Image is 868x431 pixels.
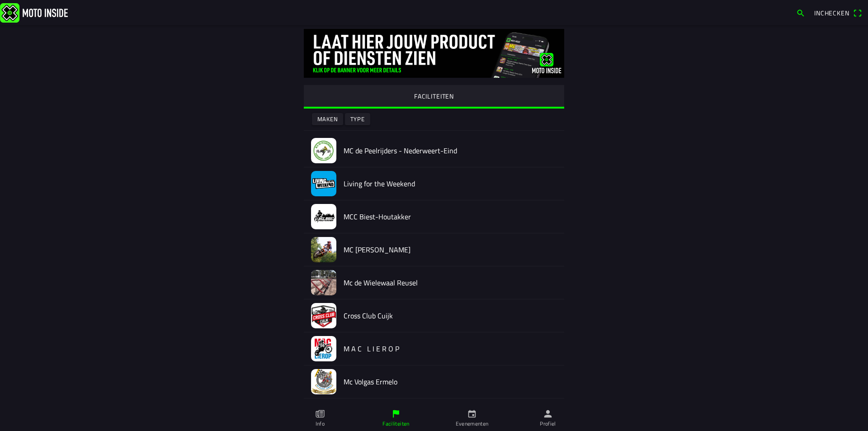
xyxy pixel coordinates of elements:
span: Inchecken [814,8,849,18]
a: search [792,5,810,20]
ion-segment-button: FACILITEITEN [304,85,564,109]
h2: Mc Volgas Ermelo [344,378,557,386]
img: NfW0nHITyqKAzdTnw5f60d4xrRiuM2tsSi92Ny8Z.png [311,402,336,427]
h2: MCC Biest-Houtakker [344,213,557,221]
img: aAdPnaJ0eM91CyR0W3EJwaucQemX36SUl3ujApoD.jpeg [311,138,336,163]
img: iSUQscf9i1joESlnIyEiMfogXz7Bc5tjPeDLpnIM.jpeg [311,171,336,196]
img: gq2TelBLMmpi4fWFHNg00ygdNTGbkoIX0dQjbKR7.jpg [304,29,564,78]
ion-label: Profiel [540,420,556,428]
h2: MC [PERSON_NAME] [344,246,557,254]
ion-label: Info [316,420,325,428]
h2: Living for the Weekend [344,180,557,188]
h2: M A C L I E R O P [344,345,557,353]
ion-icon: person [543,409,553,419]
img: vKiD6aWk1KGCV7kxOazT7ShHwSDtaq6zenDXxJPe.jpeg [311,303,336,328]
ion-label: Evenementen [456,420,489,428]
img: blYthksgOceLkNu2ej2JKmd89r2Pk2JqgKxchyE3.jpg [311,204,336,229]
img: sCleOuLcZu0uXzcCJj7MbjlmDPuiK8LwTvsfTPE1.png [311,336,336,361]
ion-icon: flag [391,409,401,419]
ion-button: Type [345,113,370,125]
ion-icon: calendar [467,409,477,419]
img: fZaLbSkDvnr1C4GUSZfQfuKvSpE6MliCMoEx3pMa.jpg [311,369,336,394]
ion-icon: paper [315,409,325,419]
img: YWMvcvOLWY37agttpRZJaAs8ZAiLaNCKac4Ftzsi.jpeg [311,270,336,295]
a: Incheckenqr scanner [810,5,866,20]
h2: MC de Peelrijders - Nederweert-Eind [344,147,557,155]
ion-label: Faciliteiten [382,420,409,428]
ion-text: Maken [317,116,338,122]
h2: Cross Club Cuijk [344,312,557,320]
h2: Mc de Wielewaal Reusel [344,279,557,287]
img: OVnFQxerog5cC59gt7GlBiORcCq4WNUAybko3va6.jpeg [311,237,336,262]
